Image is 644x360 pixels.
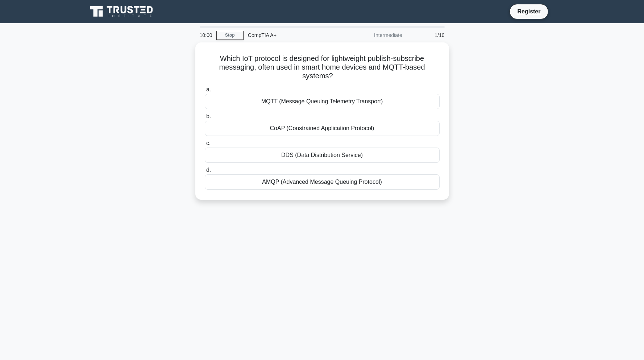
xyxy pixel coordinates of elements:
[206,167,211,173] span: d.
[216,31,244,40] a: Stop
[244,28,343,42] div: CompTIA A+
[407,28,449,42] div: 1/10
[205,121,440,136] div: CoAP (Constrained Application Protocol)
[195,28,216,42] div: 10:00
[205,94,440,109] div: MQTT (Message Queuing Telemetry Transport)
[205,148,440,163] div: DDS (Data Distribution Service)
[343,28,407,42] div: Intermediate
[206,86,211,92] span: a.
[513,7,545,16] a: Register
[205,174,440,190] div: AMQP (Advanced Message Queuing Protocol)
[204,54,440,81] h5: Which IoT protocol is designed for lightweight publish-subscribe messaging, often used in smart h...
[206,140,211,146] span: c.
[206,113,211,119] span: b.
